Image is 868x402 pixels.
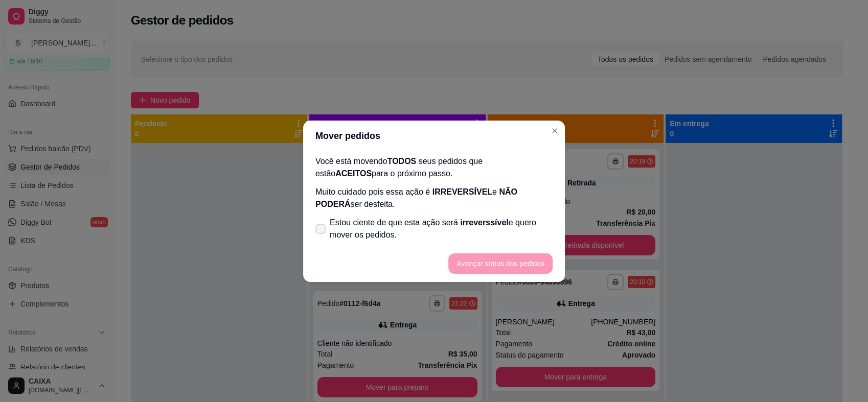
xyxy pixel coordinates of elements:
[432,187,492,196] span: IRREVERSÍVEL
[330,217,553,241] span: Estou ciente de que esta ação será e quero mover os pedidos.
[460,218,508,227] span: irreverssível
[315,187,517,208] span: NÃO PODERÁ
[387,157,417,165] span: TODOS
[546,123,563,139] button: Close
[303,121,565,151] header: Mover pedidos
[315,155,553,180] p: Você está movendo seus pedidos que estão para o próximo passo.
[335,169,372,178] span: ACEITOS
[315,186,553,210] p: Muito cuidado pois essa ação é e ser desfeita.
